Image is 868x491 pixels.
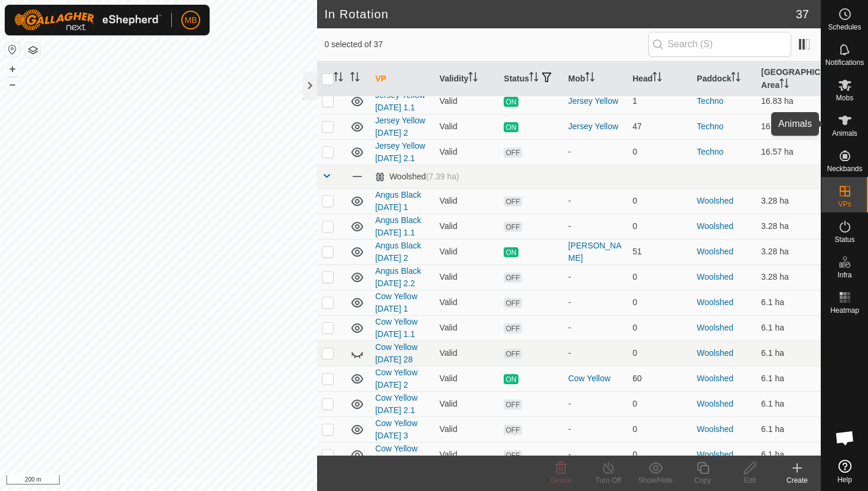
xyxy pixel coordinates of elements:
td: 6.1 ha [756,442,821,467]
td: 6.1 ha [756,391,821,417]
td: 6.1 ha [756,341,821,366]
button: + [5,62,19,76]
td: 0 [628,315,692,341]
a: Techno [697,147,723,156]
a: Help [821,455,868,488]
td: 51 [628,239,692,264]
span: OFF [504,222,521,232]
a: Woolshed [697,221,733,231]
span: Notifications [825,59,864,66]
div: - [568,146,623,158]
a: Woolshed [697,450,733,459]
span: OFF [504,425,521,435]
span: OFF [504,148,521,158]
td: Valid [435,188,499,214]
div: Show/Hide [632,475,679,486]
td: 47 [628,114,692,139]
th: VP [370,61,435,97]
td: Valid [435,214,499,239]
a: Cow Yellow [DATE] 28 [375,342,417,364]
td: 6.1 ha [756,417,821,442]
td: 6.1 ha [756,315,821,341]
td: 3.28 ha [756,264,821,290]
td: Valid [435,315,499,341]
a: Angus Black [DATE] 2.2 [375,266,421,288]
th: Paddock [692,61,756,97]
span: OFF [504,197,521,207]
p-sorticon: Activate to sort [652,74,662,83]
div: - [568,322,623,334]
td: 0 [628,290,692,315]
span: OFF [504,273,521,283]
td: 0 [628,188,692,214]
span: 0 selected of 37 [324,38,648,51]
a: Woolshed [697,374,733,383]
span: ON [504,97,518,107]
td: 0 [628,264,692,290]
a: Cow Yellow [DATE] 3 [375,418,417,440]
h2: In Rotation [324,7,795,21]
img: Gallagher Logo [14,9,162,31]
p-sorticon: Activate to sort [350,74,360,83]
td: Valid [435,341,499,366]
td: 16.57 ha [756,114,821,139]
div: Jersey Yellow [568,95,623,107]
span: Mobs [836,94,853,102]
div: Create [774,475,821,486]
span: OFF [504,450,521,460]
div: Woolshed [375,172,459,182]
td: Valid [435,264,499,290]
a: Angus Black [DATE] 1 [375,190,421,212]
a: Cow Yellow [DATE] 1.1 [375,317,417,339]
div: - [568,296,623,309]
a: Woolshed [697,399,733,408]
span: Delete [551,476,572,485]
td: Valid [435,89,499,114]
p-sorticon: Activate to sort [585,74,595,83]
td: Valid [435,239,499,264]
a: Angus Black [DATE] 2 [375,241,421,263]
div: Jersey Yellow [568,120,623,133]
td: Valid [435,417,499,442]
p-sorticon: Activate to sort [731,74,740,83]
span: Schedules [828,24,861,31]
span: 37 [796,5,809,23]
div: Cow Yellow [568,372,623,385]
a: Woolshed [697,323,733,332]
a: Woolshed [697,272,733,281]
th: Head [628,61,692,97]
a: Woolshed [697,297,733,307]
td: 16.57 ha [756,139,821,165]
a: Woolshed [697,247,733,256]
p-sorticon: Activate to sort [468,74,478,83]
span: (7.39 ha) [426,172,459,181]
a: Cow Yellow [DATE] 1 [375,292,417,313]
td: Valid [435,290,499,315]
a: Jersey Yellow [DATE] 2.1 [375,141,425,163]
span: Help [837,476,852,483]
td: Valid [435,442,499,467]
td: 0 [628,214,692,239]
td: 6.1 ha [756,290,821,315]
span: ON [504,374,518,384]
a: Cow Yellow [DATE] 2.1 [375,393,417,415]
span: MB [185,14,197,27]
div: - [568,398,623,410]
a: Woolshed [697,424,733,434]
td: 0 [628,391,692,417]
span: OFF [504,400,521,410]
span: VPs [838,201,851,208]
a: Jersey Yellow [DATE] 2 [375,116,425,138]
a: Woolshed [697,196,733,205]
td: Valid [435,139,499,165]
p-sorticon: Activate to sort [779,80,789,90]
td: 0 [628,442,692,467]
a: Open chat [827,420,863,456]
span: OFF [504,298,521,308]
div: [PERSON_NAME] [568,240,623,264]
span: Infra [837,271,851,279]
td: 3.28 ha [756,214,821,239]
div: Turn Off [585,475,632,486]
a: Privacy Policy [112,476,156,486]
span: OFF [504,323,521,333]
